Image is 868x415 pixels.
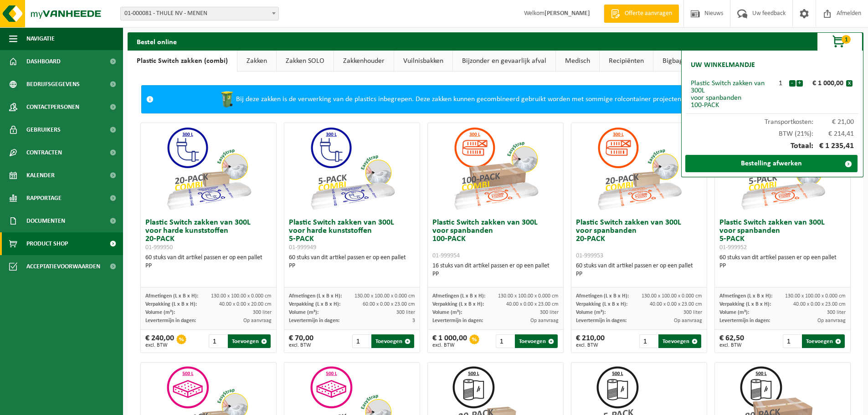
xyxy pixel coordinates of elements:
a: Recipiënten [600,51,653,72]
div: € 240,00 [145,334,174,348]
span: Product Shop [26,232,68,255]
span: 300 liter [827,310,846,315]
div: PP [432,270,559,278]
button: - [789,80,796,87]
button: Toevoegen [371,334,414,348]
span: Verpakking (L x B x H): [719,302,771,307]
a: Zakkenhouder [334,51,394,72]
span: Volume (m³): [289,310,318,315]
span: € 21,00 [813,118,854,126]
button: x [846,80,853,87]
h2: Bestel online [128,32,186,50]
div: 60 stuks van dit artikel passen er op een pallet [289,254,415,270]
span: 300 liter [396,310,415,315]
span: Gebruikers [26,118,61,141]
span: 130.00 x 100.00 x 0.000 cm [642,293,702,299]
span: 130.00 x 100.00 x 0.000 cm [498,293,559,299]
div: Plastic Switch zakken van 300L voor spanbanden 100-PACK [691,80,772,109]
span: Op aanvraag [530,318,559,323]
img: 01-999953 [594,123,685,214]
span: Afmetingen (L x B x H): [432,293,485,299]
span: Bedrijfsgegevens [26,73,80,96]
span: Levertermijn in dagen: [576,318,627,323]
span: Dashboard [26,50,61,73]
a: Vuilnisbakken [394,51,452,72]
img: 01-999954 [450,123,541,214]
span: Rapportage [26,187,62,210]
span: Contracten [26,141,62,164]
span: Afmetingen (L x B x H): [145,293,198,299]
div: 60 stuks van dit artikel passen er op een pallet [145,254,272,270]
span: Verpakking (L x B x H): [576,302,627,307]
span: Verpakking (L x B x H): [145,302,197,307]
div: 60 stuks van dit artikel passen er op een pallet [576,262,702,278]
input: 1 [639,334,658,348]
a: Zakken SOLO [277,51,334,72]
span: 01-999953 [576,252,603,259]
h3: Plastic Switch zakken van 300L voor harde kunststoffen 5-PACK [289,219,415,251]
span: Levertermijn in dagen: [719,318,770,323]
span: excl. BTW [576,343,605,348]
h2: Uw winkelmandje [686,55,760,75]
span: 130.00 x 100.00 x 0.000 cm [785,293,846,299]
span: Op aanvraag [817,318,846,323]
span: Verpakking (L x B x H): [289,302,340,307]
span: 01-999952 [719,244,747,251]
input: 1 [496,334,514,348]
a: Bijzonder en gevaarlijk afval [453,51,555,72]
h3: Plastic Switch zakken van 300L voor spanbanden 100-PACK [432,219,559,260]
div: 60 stuks van dit artikel passen er op een pallet [719,254,846,270]
div: PP [576,270,702,278]
span: 40.00 x 0.00 x 23.00 cm [793,302,846,307]
div: Bij deze zakken is de verwerking van de plastics inbegrepen. Deze zakken kunnen gecombineerd gebr... [158,86,832,113]
span: € 1 235,41 [813,142,854,150]
span: 01-999954 [432,252,460,259]
span: 3 [412,318,415,323]
span: Levertermijn in dagen: [145,318,196,323]
span: excl. BTW [289,343,313,348]
span: 130.00 x 100.00 x 0.000 cm [211,293,272,299]
span: Op aanvraag [674,318,702,323]
span: 01-999949 [289,244,316,251]
a: Medisch [556,51,599,72]
button: Toevoegen [802,334,845,348]
span: Navigatie [26,27,55,50]
span: 60.00 x 0.00 x 23.00 cm [363,302,415,307]
h3: Plastic Switch zakken van 300L voor harde kunststoffen 20-PACK [145,219,272,251]
span: Op aanvraag [243,318,272,323]
div: BTW (21%): [686,126,858,138]
span: Volume (m³): [432,310,462,315]
span: Levertermijn in dagen: [432,318,483,323]
div: PP [289,262,415,270]
button: Toevoegen [515,334,558,348]
span: Verpakking (L x B x H): [432,302,484,307]
div: 16 stuks van dit artikel passen er op een pallet [432,262,559,278]
span: Afmetingen (L x B x H): [719,293,772,299]
span: Documenten [26,210,65,232]
span: excl. BTW [719,343,744,348]
img: WB-0240-HPE-GN-50.png [218,90,236,108]
span: Volume (m³): [145,310,175,315]
span: Offerte aanvragen [622,9,674,18]
h3: Plastic Switch zakken van 300L voor spanbanden 20-PACK [576,219,702,260]
div: PP [719,262,846,270]
span: 40.00 x 0.00 x 23.00 cm [650,302,702,307]
button: Toevoegen [658,334,701,348]
div: € 1 000,00 [805,80,846,87]
span: excl. BTW [145,343,174,348]
div: € 70,00 [289,334,313,348]
span: 01-999950 [145,244,173,251]
a: Bestelling afwerken [685,155,858,172]
div: Transportkosten: [686,114,858,126]
span: 01-000081 - THULE NV - MENEN [121,7,278,20]
input: 1 [783,334,801,348]
strong: [PERSON_NAME] [544,10,590,17]
span: Volume (m³): [576,310,606,315]
img: 01-999949 [307,123,398,214]
input: 1 [209,334,227,348]
span: 01-000081 - THULE NV - MENEN [120,7,279,20]
a: Zakken [237,51,276,72]
div: € 1 000,00 [432,334,467,348]
img: 01-999950 [163,123,254,214]
span: 300 liter [253,310,272,315]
